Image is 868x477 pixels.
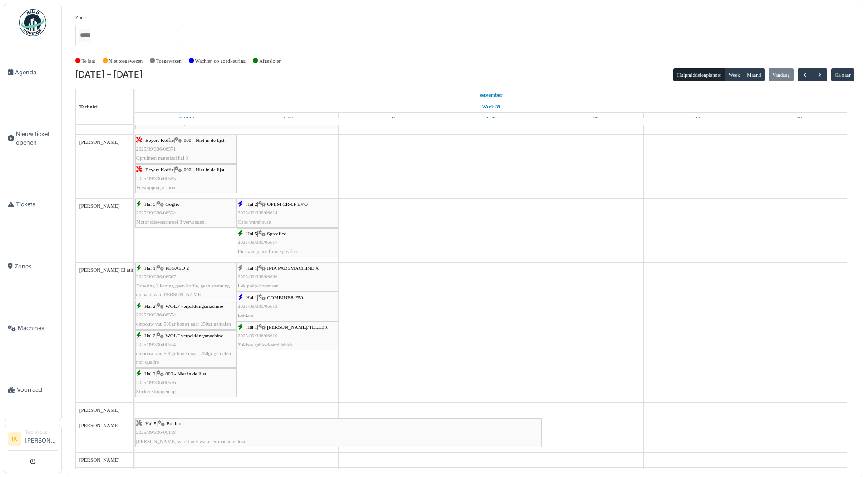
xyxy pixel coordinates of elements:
span: 2025/09/336/06610 [238,333,278,338]
div: | [238,323,337,349]
span: Beyers Koffie [145,167,174,172]
a: Nieuw ticket openen [4,103,61,174]
div: | [238,229,337,256]
div: | [136,419,541,446]
a: Week 39 [479,101,503,112]
span: 000 - Niet in de lijst [165,371,206,376]
div: Technicus [25,429,58,436]
span: Hal 1 [144,265,156,271]
a: Agenda [4,41,61,103]
label: Te laat [82,57,95,65]
button: Week [725,68,744,81]
span: 2025/09/336/06574 [136,312,176,317]
span: [PERSON_NAME] werkt niet wanneer machine draait [136,438,248,444]
label: Wachten op goedkeuring [195,57,246,65]
input: Alles [79,29,90,42]
span: Lekken [238,312,253,318]
span: Verstopping urinoir [136,185,176,190]
span: Hal 2 [246,201,257,207]
span: 000 - Niet in de lijst [184,167,225,172]
div: | [136,136,236,162]
label: Afgesloten [259,57,281,65]
div: | [136,302,236,328]
button: Vorige [798,68,813,82]
span: 2025/09/336/06571 [136,146,176,151]
a: 24 september 2025 [381,113,398,124]
a: 22 september 2025 [175,113,197,124]
span: WOLF verpakkingsmachine [165,303,223,309]
a: 26 september 2025 [585,113,601,124]
div: | [136,165,236,192]
span: 000 - Niet in de lijst [184,137,225,143]
li: [PERSON_NAME] [25,429,58,448]
span: Hal 2 [144,371,156,376]
div: | [136,370,236,396]
a: 22 september 2025 [478,89,505,101]
li: IK [8,432,21,446]
span: PEGASO 2 [165,265,189,271]
span: [PERSON_NAME] El atimi [79,267,137,273]
span: 2025/09/336/06606 [238,274,278,279]
span: Nieuw ticket openen [16,130,58,147]
span: Motor doseerschroef 3 vervangen. [136,219,206,224]
span: Pick and place from spreafico [238,248,299,254]
span: Technici [79,104,98,109]
button: Maand [743,68,765,81]
span: Hal 1 [246,324,257,330]
div: | [238,293,337,320]
span: Tickets [16,200,58,209]
span: 2025/09/336/06524 [136,210,176,215]
img: Badge_color-CXgf-gQk.svg [19,9,46,36]
span: COMBINER F50 [267,295,303,300]
span: 2025/09/336/06613 [238,303,278,309]
button: Hulpmiddelenplanner [673,68,725,81]
span: Machines [18,324,58,332]
span: 2025/09/336/06118 [136,429,176,435]
span: Dosering 2 ketting geen koffie, geen spanning op band van [PERSON_NAME] [136,283,230,297]
span: Bonino [166,421,181,426]
span: Zones [15,262,58,271]
span: IMA PADSMACHINE A [267,265,319,271]
span: Spreafico [267,231,286,236]
a: Machines [4,297,61,359]
a: 25 september 2025 [483,113,499,124]
span: 2025/09/336/06567 [136,274,176,279]
span: 2025/09/336/06576 [136,380,176,385]
span: ombouw van 500gr bonen naar 250gr gemalen [136,321,231,326]
span: [PERSON_NAME] [79,407,120,413]
label: Niet toegewezen [108,57,143,65]
span: Sticker stroppen op [136,389,176,394]
span: Caps warehouse [238,219,271,224]
div: | [238,264,337,290]
span: 2025/09/336/06574 [136,341,176,347]
button: Ga naar [831,68,855,81]
div: | [136,200,236,226]
label: Zone [75,14,86,21]
span: 2025/09/336/06617 [238,239,278,245]
span: ombouw van 500gr bonen naar 250gr gemalen non quadro [136,350,231,365]
span: Lek pakje bovenaan [238,283,279,288]
span: Opruimen materiaal hal 3 [136,155,188,161]
span: Zakken geblokkeerd ishida [238,342,293,347]
button: Vandaag [769,68,794,81]
label: Toegewezen [156,57,182,65]
span: Agenda [15,68,58,77]
span: Hal 2 [144,333,156,338]
span: OPEM CR-6P EVO [267,201,308,207]
span: [PERSON_NAME] [79,457,120,462]
span: [PERSON_NAME] [79,203,120,209]
span: Hal 5 [145,421,157,426]
a: IK Technicus[PERSON_NAME] [8,429,58,451]
span: Goglio [165,201,179,207]
span: Beyers Koffie [145,137,174,143]
div: | [136,331,236,366]
a: Zones [4,235,61,297]
span: Hal 1 [246,265,257,271]
a: Tickets [4,174,61,235]
a: 27 september 2025 [687,113,703,124]
span: 2025/09/336/06555 [136,175,176,181]
div: | [136,264,236,299]
div: | [238,200,337,226]
button: Volgende [812,68,827,82]
a: 28 september 2025 [789,113,804,124]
